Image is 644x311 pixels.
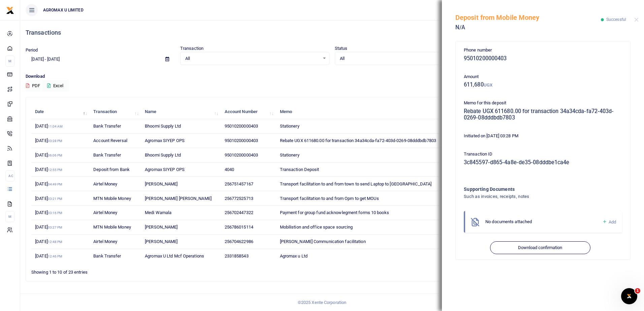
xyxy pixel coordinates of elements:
h5: Deposit from Mobile Money [455,13,601,22]
span: Successful [606,17,626,22]
li: M [5,211,14,222]
span: Airtel Money [93,210,117,215]
span: [PERSON_NAME] [145,224,178,230]
h4: Transactions [26,29,639,36]
button: Excel [41,80,69,92]
span: Mobilistion and office space sourcing [280,224,353,230]
th: Account Number: activate to sort column ascending [221,105,276,119]
span: Transaction Deposit [280,167,319,172]
small: 03:27 PM [48,226,63,229]
p: Phone number [464,47,622,54]
span: Bhoomi Supply Ltd [145,152,181,158]
span: 256786015114 [225,224,253,230]
span: Bank Transfer [93,152,121,158]
a: logo-small logo-large logo-large [6,7,14,12]
span: 4040 [225,167,234,172]
h4: Such as invoices, receipts, notes [464,193,595,200]
small: 03:21 PM [48,197,63,201]
span: Bank Transfer [93,253,121,258]
span: [DATE] [35,210,62,215]
th: Name: activate to sort column ascending [141,105,221,119]
span: [DATE] [35,124,63,129]
li: Ac [5,170,14,181]
span: Add [609,219,616,224]
img: logo-small [6,6,14,14]
h4: Supporting Documents [464,185,595,193]
h5: Rebate UGX 611680.00 for transaction 34a34cda-fa72-403d-0269-08dddbdb7803 [464,108,622,121]
span: Airtel Money [93,239,117,244]
a: Add [602,218,616,226]
span: Agromax SIYEP OPS [145,167,185,172]
span: [DATE] [35,224,62,230]
p: Download [26,73,639,80]
button: Close [634,18,639,22]
li: M [5,56,14,67]
th: Date: activate to sort column descending [31,105,90,119]
button: PDF [26,80,40,92]
span: MTN Mobile Money [93,224,131,230]
span: Agromax SIYEP OPS [145,138,185,143]
p: Amount [464,73,622,80]
span: 1 [635,288,640,293]
span: 256751457167 [225,181,253,186]
label: Period [26,47,38,54]
span: Agromax U Ltd Mcf Operations [145,253,204,258]
span: Transport facilitation to and from Opm to get MOUs [280,196,379,201]
span: [DATE] [35,152,62,158]
span: Account Reversal [93,138,127,143]
small: UGX [484,82,492,88]
span: [DATE] [35,167,62,172]
span: All [340,55,474,62]
span: Stationery [280,124,299,129]
label: Transaction [180,45,203,52]
span: [PERSON_NAME] [145,181,178,186]
p: Initiated on [DATE] 03:28 PM [464,133,622,140]
small: 11:04 AM [48,125,63,128]
span: Bhoomi Supply Ltd [145,124,181,129]
span: Bank Transfer [93,124,121,129]
p: Memo for this deposit [464,100,622,107]
small: 03:28 PM [48,139,63,143]
span: [PERSON_NAME] Communication facilitation [280,239,366,244]
small: 12:55 PM [48,168,63,172]
small: 03:16 PM [48,211,63,215]
span: [DATE] [35,138,62,143]
span: 256702447322 [225,210,253,215]
button: Download confirmation [490,241,590,254]
span: Rebate UGX 611680.00 for transaction 34a34cda-fa72-403d-0269-08dddbdb7803 [280,138,436,143]
span: 256704622986 [225,239,253,244]
h5: 611,680 [464,81,622,88]
span: [DATE] [35,181,62,186]
iframe: Intercom live chat [621,288,637,304]
span: 95010200000403 [225,152,258,158]
h5: 3c845597-d865-4a8e-de35-08dddbe1ca4e [464,159,622,166]
span: Agromax u Ltd [280,253,308,258]
span: 95010200000403 [225,138,258,143]
span: Medi Wamala [145,210,171,215]
span: All [185,55,320,62]
span: 256772525713 [225,196,253,201]
span: AGROMAX U LIMITED [40,7,86,13]
span: No documents attached [485,219,532,224]
span: [PERSON_NAME] [PERSON_NAME] [145,196,212,201]
small: 04:49 PM [48,182,63,186]
span: MTN Mobile Money [93,196,131,201]
span: Payment for group fund acknowlegment forms 10 books [280,210,389,215]
input: select period [26,54,160,65]
small: 06:06 PM [48,153,63,157]
span: 95010200000403 [225,124,258,129]
span: Transport facilitation to and from town to send Laptop to [GEOGRAPHIC_DATA] [280,181,432,186]
small: 12:48 PM [48,240,63,244]
span: [DATE] [35,253,62,258]
span: [DATE] [35,196,62,201]
p: Transaction ID [464,151,622,158]
span: Stationery [280,152,299,158]
h5: 95010200000403 [464,55,622,62]
h5: N/A [455,24,601,31]
th: Memo: activate to sort column ascending [276,105,472,119]
th: Transaction: activate to sort column ascending [90,105,141,119]
label: Status [335,45,348,52]
small: 12:46 PM [48,254,63,258]
span: 2331858543 [225,253,249,258]
span: [PERSON_NAME] [145,239,178,244]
